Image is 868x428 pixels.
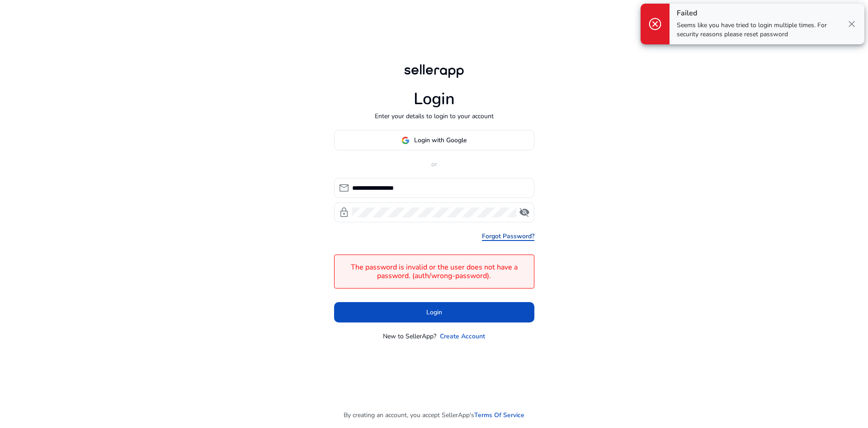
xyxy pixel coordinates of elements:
[846,19,857,29] span: close
[339,263,529,280] h4: The password is invalid or the user does not have a password. (auth/wrong-password).
[426,308,442,317] span: Login
[482,231,534,241] a: Forgot Password?
[648,17,662,31] span: cancel
[401,136,410,144] img: google-logo.svg
[383,332,436,341] p: New to SellerApp?
[334,159,534,169] p: or
[339,207,349,218] span: lock
[474,410,524,420] a: Terms Of Service
[440,332,485,341] a: Create Account
[677,9,844,18] h4: Failed
[334,130,534,150] button: Login with Google
[339,183,349,193] span: mail
[677,21,844,39] p: Seems like you have tried to login multiple times. For security reasons please reset password
[334,302,534,322] button: Login
[414,135,467,145] span: Login with Google
[414,89,455,109] h1: Login
[375,111,494,121] p: Enter your details to login to your account
[519,207,530,218] span: visibility_off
